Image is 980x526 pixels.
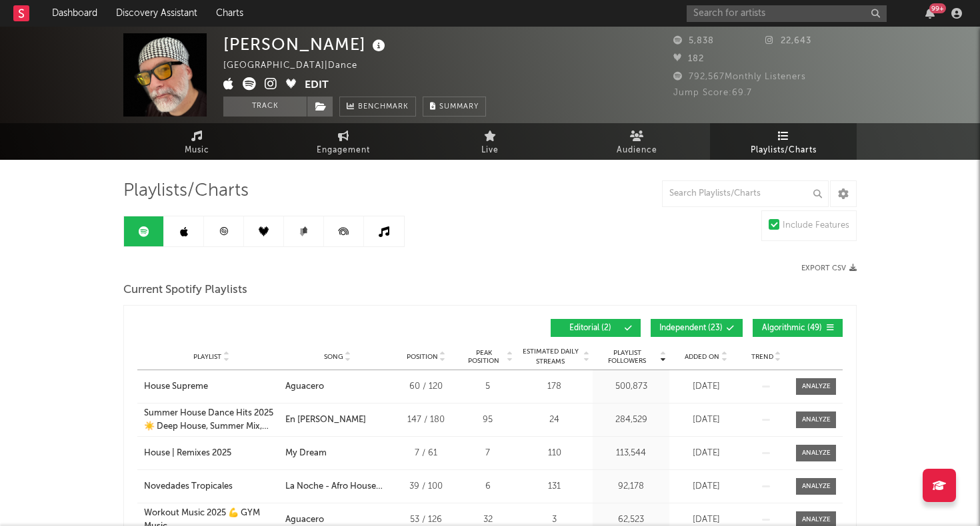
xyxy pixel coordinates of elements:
button: Export CSV [801,264,857,272]
button: 99+ [925,8,935,19]
div: [GEOGRAPHIC_DATA] | Dance [223,58,373,74]
div: House Supreme [144,380,208,394]
a: Audience [563,123,710,160]
button: Algorithmic(49) [753,319,843,337]
div: [DATE] [673,447,739,460]
div: 5 [463,380,513,394]
div: 92,178 [596,480,666,493]
div: 7 [463,447,513,460]
button: Edit [305,77,329,94]
div: Aguacero [285,380,324,394]
span: 182 [673,55,704,63]
a: Benchmark [339,97,416,117]
div: 113,544 [596,447,666,460]
div: [PERSON_NAME] [223,33,389,55]
div: 178 [519,380,589,394]
div: 6 [463,480,513,493]
span: Playlists/Charts [751,142,817,158]
div: 131 [519,480,589,493]
span: 5,838 [673,37,714,45]
div: 39 / 100 [396,480,456,493]
div: La Noche - Afro House Radio Edit [285,480,389,493]
span: Editorial ( 2 ) [559,324,621,332]
span: Summary [439,103,479,111]
a: House | Remixes 2025 [144,447,279,460]
span: Estimated Daily Streams [519,347,581,367]
span: Song [324,353,343,361]
span: Benchmark [358,99,409,115]
div: 110 [519,447,589,460]
span: Independent ( 23 ) [659,324,723,332]
span: Playlist Followers [596,349,658,365]
button: Independent(23) [651,319,743,337]
span: Live [481,142,499,158]
span: Added On [685,353,719,361]
button: Editorial(2) [551,319,641,337]
span: Jump Score: 69.7 [673,89,752,97]
div: 24 [519,413,589,427]
span: Peak Position [463,349,505,365]
button: Summary [423,97,486,117]
div: 99 + [929,3,946,13]
a: Summer House Dance Hits 2025 ☀️ Deep House, Summer Mix, Chill Hits, Ibiza Summer Mix, Afro House 🏖️ [144,407,279,433]
input: Search Playlists/Charts [662,180,829,207]
div: House | Remixes 2025 [144,447,231,460]
span: Trend [751,353,773,361]
div: 284,529 [596,413,666,427]
span: Algorithmic ( 49 ) [761,324,823,332]
span: 22,643 [765,37,811,45]
span: Current Spotify Playlists [123,282,247,298]
button: Track [223,97,307,117]
input: Search for artists [687,5,887,22]
div: [DATE] [673,480,739,493]
a: Playlists/Charts [710,123,857,160]
span: Music [185,142,209,158]
a: Novedades Tropicales [144,480,279,493]
div: My Dream [285,447,327,460]
a: House Supreme [144,380,279,394]
div: 95 [463,413,513,427]
span: Engagement [317,142,370,158]
div: En [PERSON_NAME] [285,413,366,427]
a: Live [417,123,563,160]
div: 7 / 61 [396,447,456,460]
span: Playlist [193,353,221,361]
a: Music [123,123,270,160]
div: Novedades Tropicales [144,480,233,493]
span: Position [407,353,438,361]
div: 147 / 180 [396,413,456,427]
div: [DATE] [673,413,739,427]
span: Audience [617,142,657,158]
div: 60 / 120 [396,380,456,394]
a: Engagement [270,123,417,160]
div: [DATE] [673,380,739,394]
div: Include Features [783,218,849,234]
span: 792,567 Monthly Listeners [673,73,806,81]
div: 500,873 [596,380,666,394]
span: Playlists/Charts [123,183,249,199]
